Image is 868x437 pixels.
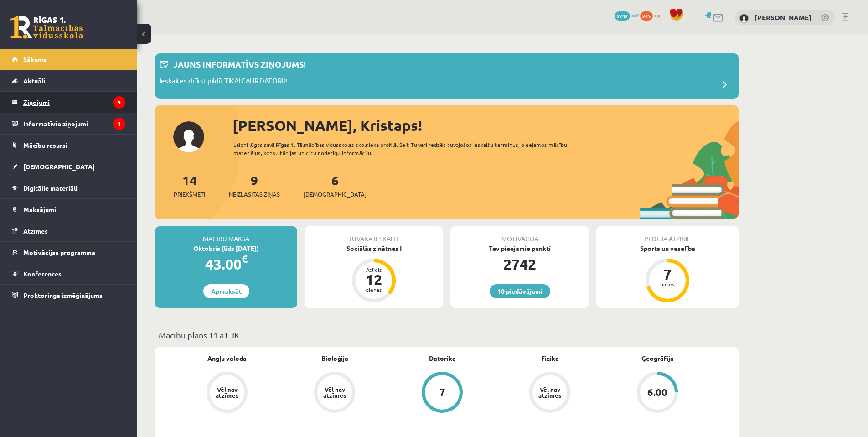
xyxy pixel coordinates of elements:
div: Sports un veselība [596,244,739,253]
a: 14Priekšmeti [174,172,205,199]
legend: Maksājumi [23,199,125,220]
i: 1 [113,118,125,130]
div: 2742 [450,253,589,275]
a: Ģeogrāfija [641,354,674,363]
div: [PERSON_NAME], Kristaps! [232,114,739,136]
div: 43.00 [155,253,297,275]
a: Jauns informatīvs ziņojums! Ieskaites drīkst pildīt TIKAI CAUR DATORU! [160,58,734,94]
div: Laipni lūgts savā Rīgas 1. Tālmācības vidusskolas skolnieka profilā. Šeit Tu vari redzēt tuvojošo... [233,140,584,157]
div: Pēdējā atzīme [596,226,739,244]
span: Aktuāli [23,77,45,85]
a: Ziņojumi9 [12,92,125,113]
a: Fizika [541,354,559,363]
a: Maksājumi [12,199,125,220]
a: Apmaksāt [203,284,249,298]
span: Motivācijas programma [23,248,95,256]
a: Aktuāli [12,70,125,91]
span: 245 [640,11,653,21]
a: Datorika [429,354,456,363]
div: Vēl nav atzīmes [322,386,347,398]
div: Mācību maksa [155,226,297,244]
a: 6[DEMOGRAPHIC_DATA] [304,172,367,199]
a: 7 [388,372,496,415]
span: Neizlasītās ziņas [229,190,280,199]
div: dienas [360,287,387,292]
legend: Informatīvie ziņojumi [23,113,125,134]
div: Tuvākā ieskaite [305,226,443,244]
a: Angļu valoda [207,354,247,363]
a: 2742 mP [615,11,639,19]
a: Vēl nav atzīmes [496,372,604,415]
span: Atzīmes [23,227,48,235]
a: 6.00 [604,372,711,415]
span: mP [631,11,639,19]
span: € [242,252,248,265]
span: xp [654,11,660,19]
div: 7 [654,267,681,281]
p: Mācību plāns 11.a1 JK [159,329,735,341]
a: Informatīvie ziņojumi1 [12,113,125,134]
a: [PERSON_NAME] [754,13,811,22]
div: 7 [439,387,445,397]
a: Vēl nav atzīmes [173,372,281,415]
img: Kristaps Borisovs [739,14,749,23]
span: Digitālie materiāli [23,184,77,192]
a: Sākums [12,49,125,70]
a: 10 piedāvājumi [490,284,550,298]
span: Proktoringa izmēģinājums [23,291,103,299]
a: 245 xp [640,11,665,19]
div: Oktobris (līdz [DATE]) [155,244,297,253]
a: Proktoringa izmēģinājums [12,285,125,306]
div: 6.00 [647,387,667,397]
a: Motivācijas programma [12,242,125,263]
a: 9Neizlasītās ziņas [229,172,280,199]
span: Sākums [23,55,46,63]
legend: Ziņojumi [23,92,125,113]
div: Vēl nav atzīmes [537,386,563,398]
span: 2742 [615,11,630,21]
a: Sociālās zinātnes I Atlicis 12 dienas [305,244,443,304]
div: Sociālās zinātnes I [305,244,443,253]
a: Konferences [12,263,125,284]
div: 12 [360,272,387,287]
span: Priekšmeti [174,190,205,199]
a: Digitālie materiāli [12,177,125,198]
div: Atlicis [360,267,387,272]
p: Jauns informatīvs ziņojums! [173,58,306,70]
a: Atzīmes [12,220,125,241]
span: Konferences [23,270,62,278]
i: 9 [113,96,125,109]
span: Mācību resursi [23,141,67,149]
div: Vēl nav atzīmes [214,386,240,398]
a: Rīgas 1. Tālmācības vidusskola [10,16,83,39]
a: Sports un veselība 7 balles [596,244,739,304]
a: [DEMOGRAPHIC_DATA] [12,156,125,177]
div: Motivācija [450,226,589,244]
a: Mācību resursi [12,135,125,156]
a: Vēl nav atzīmes [281,372,388,415]
a: Bioloģija [321,354,348,363]
div: balles [654,281,681,287]
div: Tev pieejamie punkti [450,244,589,253]
span: [DEMOGRAPHIC_DATA] [304,190,367,199]
p: Ieskaites drīkst pildīt TIKAI CAUR DATORU! [160,76,288,88]
span: [DEMOGRAPHIC_DATA] [23,162,95,171]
